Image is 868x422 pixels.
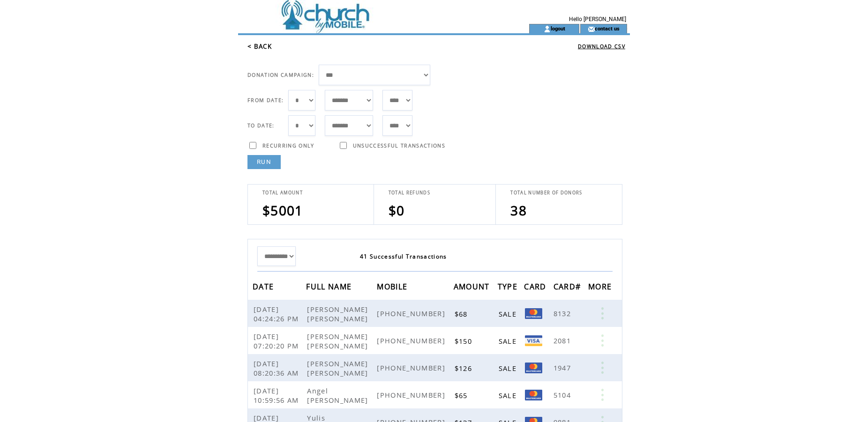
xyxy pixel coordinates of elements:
span: RECURRING ONLY [262,142,314,149]
span: $5001 [262,201,303,219]
span: [PERSON_NAME] [PERSON_NAME] [307,332,370,350]
span: 1947 [554,363,573,372]
a: DATE [253,283,276,289]
span: [PHONE_NUMBER] [377,309,448,318]
span: CARD# [554,279,584,296]
a: contact us [595,25,620,31]
span: 41 Successful Transactions [360,252,447,260]
span: TO DATE: [247,122,275,129]
span: [PHONE_NUMBER] [377,363,448,372]
span: UNSUCCESSFUL TRANSACTIONS [353,142,445,149]
span: [DATE] 10:59:56 AM [254,386,301,405]
span: SALE [499,336,519,346]
span: [PHONE_NUMBER] [377,336,448,345]
span: [PERSON_NAME] [PERSON_NAME] [307,359,370,378]
img: contact_us_icon.gif [588,25,595,33]
span: TOTAL REFUNDS [389,190,430,196]
span: 2081 [554,336,573,345]
a: MOBILE [377,283,410,289]
a: DOWNLOAD CSV [578,43,625,50]
span: TOTAL NUMBER OF DONORS [510,190,582,196]
span: [PERSON_NAME] [PERSON_NAME] [307,304,370,323]
span: $126 [455,363,474,373]
span: SALE [499,391,519,400]
img: Mastercard [525,308,542,319]
span: [DATE] 08:20:36 AM [254,359,301,378]
a: < BACK [247,42,272,51]
span: 8132 [554,309,573,318]
span: $68 [455,309,470,318]
span: TYPE [498,279,520,296]
span: [DATE] 07:20:20 PM [254,332,301,350]
span: Angel [PERSON_NAME] [307,386,370,405]
a: RUN [247,155,281,169]
span: FROM DATE: [247,97,284,104]
a: TYPE [498,283,520,289]
span: $0 [389,201,405,219]
img: Mastercard [525,390,542,400]
a: logout [551,25,565,31]
span: SALE [499,363,519,373]
a: CARD# [554,283,584,289]
span: Hello [PERSON_NAME] [569,16,626,22]
span: TOTAL AMOUNT [262,190,303,196]
span: SALE [499,309,519,318]
a: FULL NAME [306,283,354,289]
a: CARD [524,283,548,289]
span: [PHONE_NUMBER] [377,390,448,400]
span: DATE [253,279,276,296]
span: MOBILE [377,279,410,296]
img: Mastercard [525,363,542,373]
span: $65 [455,391,470,400]
a: AMOUNT [454,283,492,289]
span: MORE [588,279,614,296]
span: $150 [455,336,474,346]
span: DONATION CAMPAIGN: [247,72,314,78]
span: AMOUNT [454,279,492,296]
span: FULL NAME [306,279,354,296]
img: Visa [525,335,542,346]
span: [DATE] 04:24:26 PM [254,304,301,323]
span: CARD [524,279,548,296]
span: 5104 [554,390,573,400]
img: account_icon.gif [544,25,551,33]
span: 38 [510,201,527,219]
